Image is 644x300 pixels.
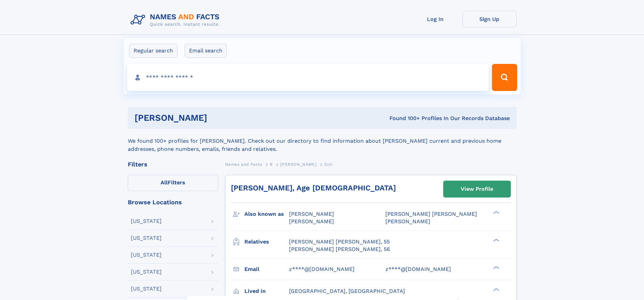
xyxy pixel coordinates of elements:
[135,114,299,122] h1: [PERSON_NAME]
[270,160,273,168] a: B
[492,238,500,242] div: ❯
[280,160,316,168] a: [PERSON_NAME]
[131,218,162,224] div: [US_STATE]
[225,160,262,168] a: Names and Facts
[128,11,225,29] img: Logo Names and Facts
[129,44,177,58] label: Regular search
[244,236,289,248] h3: Relatives
[289,288,405,294] span: [GEOGRAPHIC_DATA], [GEOGRAPHIC_DATA]
[270,162,273,167] span: B
[492,64,517,91] button: Search Button
[492,210,500,215] div: ❯
[492,287,500,292] div: ❯
[289,218,334,225] span: [PERSON_NAME]
[444,181,510,197] a: View Profile
[492,265,500,270] div: ❯
[461,181,493,197] div: View Profile
[127,64,489,91] input: search input
[289,238,390,246] a: [PERSON_NAME] [PERSON_NAME], 55
[462,11,517,27] a: Sign Up
[289,246,390,253] a: [PERSON_NAME] [PERSON_NAME], 56
[185,44,227,58] label: Email search
[131,235,162,241] div: [US_STATE]
[385,211,477,217] span: [PERSON_NAME] [PERSON_NAME]
[131,286,162,292] div: [US_STATE]
[244,263,289,275] h3: Email
[161,179,168,186] span: All
[244,208,289,220] h3: Also known as
[408,11,462,27] a: Log In
[128,129,517,153] div: We found 100+ profiles for [PERSON_NAME]. Check out our directory to find information about [PERS...
[298,115,510,122] div: Found 100+ Profiles In Our Records Database
[131,252,162,258] div: [US_STATE]
[324,162,332,167] span: Zoli
[244,285,289,297] h3: Lived in
[385,218,430,225] span: [PERSON_NAME]
[280,162,316,167] span: [PERSON_NAME]
[128,161,218,167] div: Filters
[231,184,396,192] a: [PERSON_NAME], Age [DEMOGRAPHIC_DATA]
[289,211,334,217] span: [PERSON_NAME]
[131,269,162,275] div: [US_STATE]
[128,175,218,191] label: Filters
[128,199,218,205] div: Browse Locations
